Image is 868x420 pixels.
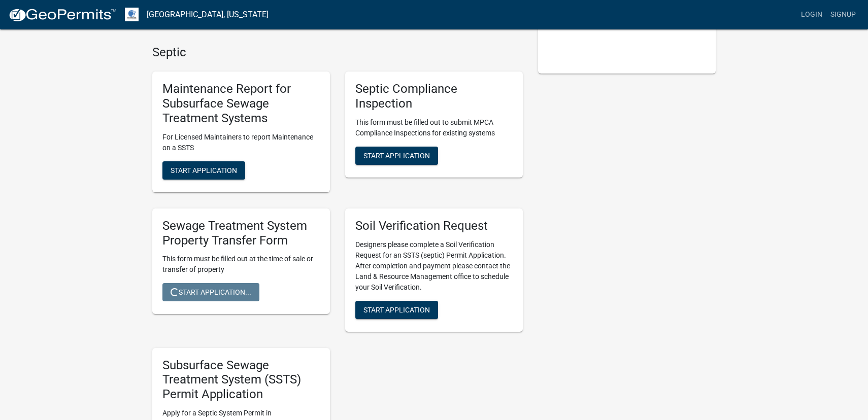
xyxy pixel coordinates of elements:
span: Start Application [171,166,237,174]
a: Signup [826,5,860,24]
button: Start Application [355,147,438,165]
a: [GEOGRAPHIC_DATA], [US_STATE] [147,6,269,23]
h5: Maintenance Report for Subsurface Sewage Treatment Systems [162,82,320,125]
h5: Septic Compliance Inspection [355,82,513,111]
span: Start Application [363,305,430,313]
button: Start Application [355,301,438,319]
button: Start Application... [162,283,259,301]
a: Login [797,5,826,24]
span: Start Application [363,151,430,159]
p: This form must be filled out at the time of sale or transfer of property [162,254,320,275]
h5: Soil Verification Request [355,219,513,233]
h5: Subsurface Sewage Treatment System (SSTS) Permit Application [162,358,320,402]
img: Otter Tail County, Minnesota [125,8,139,21]
p: For Licensed Maintainers to report Maintenance on a SSTS [162,132,320,153]
h4: Septic [152,45,523,60]
p: Designers please complete a Soil Verification Request for an SSTS (septic) Permit Application. Af... [355,239,513,293]
p: This form must be filled out to submit MPCA Compliance Inspections for existing systems [355,117,513,138]
button: Start Application [162,161,245,180]
h5: Sewage Treatment System Property Transfer Form [162,219,320,248]
span: Start Application... [171,288,251,296]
